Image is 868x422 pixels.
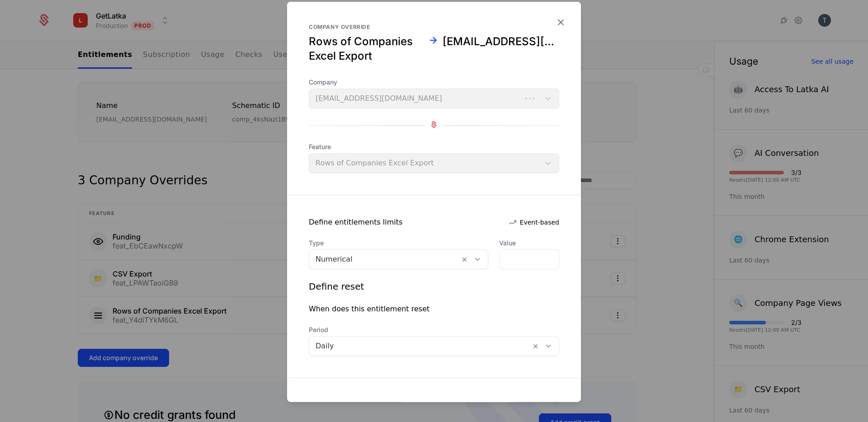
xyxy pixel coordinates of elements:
[309,217,402,228] div: Define entitlements limits
[309,280,364,293] div: Define reset
[309,304,429,314] div: When does this entitlement reset
[499,239,559,248] label: Value
[443,34,559,63] div: tsovaktestlatka@mailinator.com
[309,34,424,63] div: Rows of Companies Excel Export
[309,78,559,87] span: Company
[309,325,559,334] span: Period
[520,218,559,227] span: Event-based
[309,23,559,31] div: Company override
[309,239,488,248] span: Type
[350,402,420,414] h4: Expiration date
[309,142,559,151] span: Feature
